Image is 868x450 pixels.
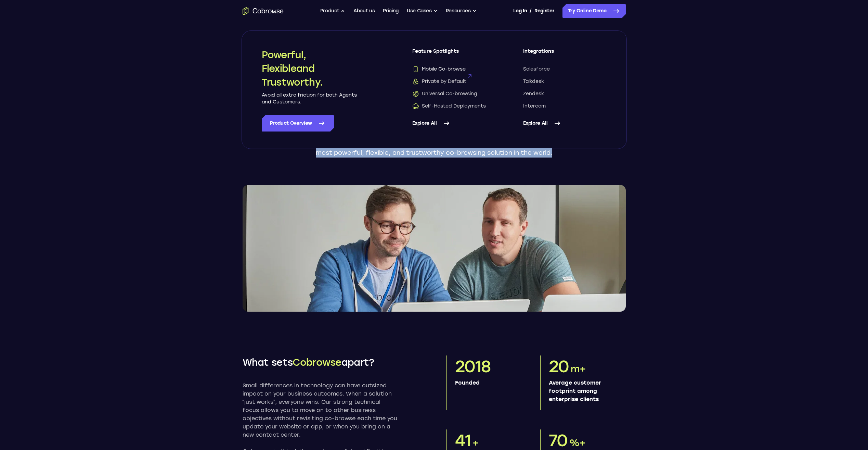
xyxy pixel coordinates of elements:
span: Talkdesk [523,78,544,85]
a: Pricing [383,4,399,18]
img: Two Cobrowse software developers, João and Ross, working on their computers [243,185,626,312]
a: Go to the home page [243,7,284,15]
a: About us [353,4,375,18]
p: Small differences in technology can have outsized impact on your business outcomes. When a soluti... [243,382,397,439]
a: Self-Hosted DeploymentsSelf-Hosted Deployments [412,103,496,110]
a: Register [534,4,554,18]
a: Explore All [412,115,496,132]
a: Private by DefaultPrivate by Default [412,78,496,85]
span: Feature Spotlights [412,48,496,60]
img: Mobile Co-browse [412,66,419,73]
span: Self-Hosted Deployments [412,103,486,110]
span: 20 [549,357,569,376]
span: / [530,7,532,15]
a: Salesforce [523,66,607,73]
a: Mobile Co-browseMobile Co-browse [412,66,496,73]
span: Cobrowse [293,357,341,368]
h2: What sets apart? [243,355,397,369]
p: Founded [455,379,527,387]
span: %+ [569,437,586,449]
a: Zendesk [523,90,607,97]
img: Universal Co-browsing [412,90,419,97]
a: Try Online Demo [562,4,626,18]
span: Integrations [523,48,607,60]
span: Private by Default [412,78,466,85]
span: Universal Co-browsing [412,90,477,97]
img: Private by Default [412,78,419,85]
span: m+ [571,363,586,375]
a: Talkdesk [523,78,607,85]
h2: Powerful, Flexible and Trustworthy. [262,48,358,89]
button: Resources [446,4,477,18]
a: Log In [513,4,527,18]
span: Salesforce [523,66,550,73]
p: Avoid all extra friction for both Agents and Customers. [262,92,358,105]
a: Intercom [523,103,607,110]
span: 2018 [455,357,491,376]
p: Average customer footprint among enterprise clients [549,379,620,403]
button: Product [320,4,346,18]
span: Mobile Co-browse [412,66,466,73]
a: Universal Co-browsingUniversal Co-browsing [412,90,496,97]
img: Self-Hosted Deployments [412,103,419,110]
a: Product Overview [262,115,334,132]
a: Explore All [523,115,607,132]
span: Zendesk [523,90,544,97]
button: Use Cases [407,4,438,18]
span: + [472,437,479,449]
span: Intercom [523,103,546,110]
